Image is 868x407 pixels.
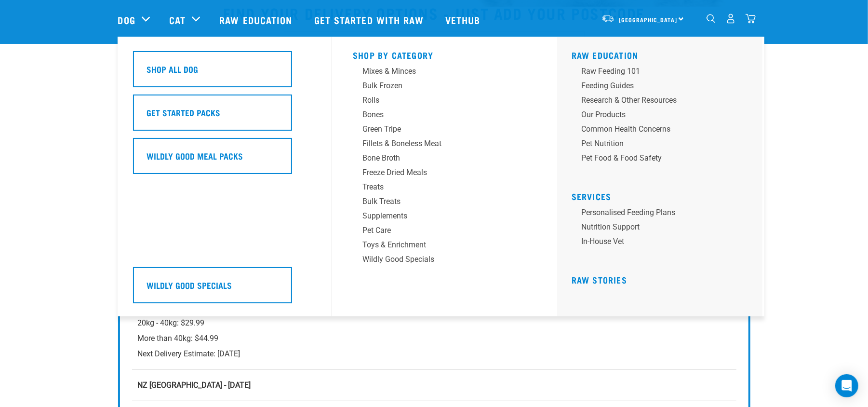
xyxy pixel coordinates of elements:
[362,152,513,164] div: Bone Broth
[353,138,536,152] a: Fillets & Boneless Meat
[572,95,755,109] a: Research & Other Resources
[133,138,316,181] a: Wildly Good Meal Packs
[362,138,513,149] div: Fillets & Boneless Meat
[362,239,513,251] div: Toys & Enrichment
[581,138,732,149] div: Pet Nutrition
[133,51,316,95] a: Shop All Dog
[353,254,536,268] a: Wildly Good Specials
[138,315,731,331] p: 20kg - 40kg: $29.99
[210,0,304,39] a: Raw Education
[572,80,755,95] a: Feeding Guides
[138,300,731,362] div: Next Delivery Estimate: [DATE]
[353,66,536,80] a: Mixes & Minces
[362,196,513,207] div: Bulk Treats
[353,225,536,239] a: Pet Care
[835,374,858,397] div: Open Intercom Messenger
[572,191,755,199] h5: Services
[138,331,731,346] p: More than 40kg: $44.99
[353,181,536,196] a: Treats
[133,267,316,311] a: Wildly Good Specials
[572,138,755,152] a: Pet Nutrition
[118,13,135,27] a: Dog
[353,95,536,109] a: Rolls
[726,14,736,24] img: user.png
[353,196,536,210] a: Bulk Treats
[353,239,536,254] a: Toys & Enrichment
[353,210,536,225] a: Supplements
[147,106,221,119] h5: Get Started Packs
[353,152,536,167] a: Bone Broth
[353,50,536,58] h5: Shop By Category
[362,181,513,193] div: Treats
[133,95,316,138] a: Get Started Packs
[572,277,627,282] a: Raw Stories
[362,95,513,106] div: Rolls
[572,152,755,167] a: Pet Food & Food Safety
[305,0,436,39] a: Get started with Raw
[581,109,732,121] div: Our Products
[572,221,755,236] a: Nutrition Support
[362,123,513,135] div: Green Tripe
[353,123,536,138] a: Green Tripe
[572,207,755,221] a: Personalised Feeding Plans
[147,279,232,291] h5: Wildly Good Specials
[353,167,536,181] a: Freeze Dried Meals
[572,66,755,80] a: Raw Feeding 101
[362,80,513,92] div: Bulk Frozen
[572,236,755,250] a: In-house vet
[147,149,243,162] h5: Wildly Good Meal Packs
[362,66,513,77] div: Mixes & Minces
[436,0,493,39] a: Vethub
[362,210,513,222] div: Supplements
[601,14,614,23] img: van-moving.png
[572,109,755,123] a: Our Products
[362,167,513,178] div: Freeze Dried Meals
[362,225,513,236] div: Pet Care
[746,14,756,24] img: home-icon@2x.png
[572,53,639,57] a: Raw Education
[707,14,716,23] img: home-icon-1@2x.png
[362,109,513,121] div: Bones
[362,254,513,265] div: Wildly Good Specials
[581,152,732,164] div: Pet Food & Food Safety
[619,18,678,21] span: [GEOGRAPHIC_DATA]
[138,380,251,390] strong: NZ [GEOGRAPHIC_DATA] - [DATE]
[572,123,755,138] a: Common Health Concerns
[581,123,732,135] div: Common Health Concerns
[353,109,536,123] a: Bones
[147,63,199,75] h5: Shop All Dog
[581,95,732,106] div: Research & Other Resources
[581,66,732,77] div: Raw Feeding 101
[353,80,536,95] a: Bulk Frozen
[581,80,732,92] div: Feeding Guides
[169,13,186,27] a: Cat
